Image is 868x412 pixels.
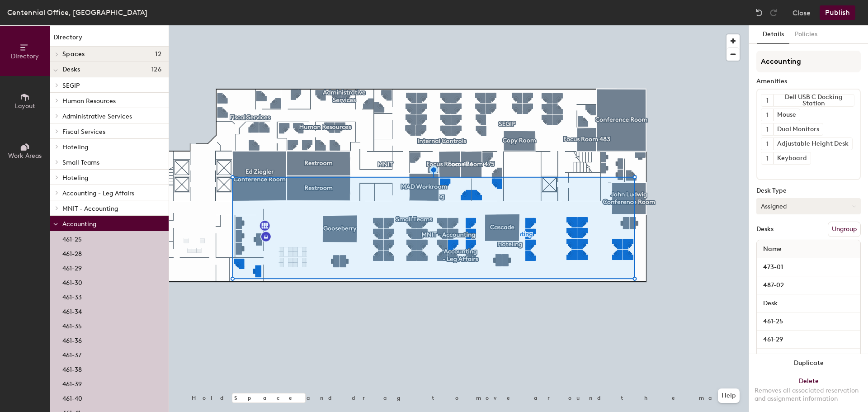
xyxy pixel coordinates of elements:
[759,315,859,328] input: Unnamed desk
[718,388,740,403] button: Help
[62,305,82,316] p: 461-34
[62,143,88,151] span: Hoteling
[756,226,774,233] div: Desks
[8,152,42,160] span: Work Areas
[62,392,82,403] p: 461-40
[62,220,96,228] span: Accounting
[15,102,35,110] span: Layout
[62,113,132,120] span: Administrative Services
[62,291,82,301] p: 461-33
[766,139,769,149] span: 1
[773,138,852,150] div: Adjustable Height Desk
[793,5,811,20] button: Close
[50,33,169,47] h1: Directory
[759,351,859,364] input: Unnamed desk
[773,95,854,106] div: Dell USB C Docking Station
[759,261,859,274] input: Unnamed desk
[11,52,39,60] span: Directory
[62,247,82,258] p: 461-28
[761,95,773,106] button: 1
[766,154,769,163] span: 1
[756,78,861,85] div: Amenities
[757,25,789,44] button: Details
[62,205,118,213] span: MNIT - Accounting
[759,297,859,310] input: Unnamed desk
[62,189,134,197] span: Accounting - Leg Affairs
[62,128,105,136] span: Fiscal Services
[759,279,859,292] input: Unnamed desk
[62,349,81,359] p: 461-37
[62,51,85,58] span: Spaces
[749,354,868,372] button: Duplicate
[755,387,863,403] div: Removes all associated reservation and assignment information
[761,152,773,164] button: 1
[761,109,773,121] button: 1
[155,51,161,58] span: 12
[773,123,823,135] div: Dual Monitors
[62,363,82,374] p: 461-38
[62,378,82,388] p: 461-39
[756,198,861,214] button: Assigned
[773,109,800,121] div: Mouse
[766,96,769,105] span: 1
[62,66,80,73] span: Desks
[761,138,773,150] button: 1
[759,333,859,346] input: Unnamed desk
[766,125,769,134] span: 1
[62,159,99,166] span: Small Teams
[62,82,80,90] span: SEGIP
[7,7,147,18] div: Centennial Office, [GEOGRAPHIC_DATA]
[828,222,861,237] button: Ungroup
[62,233,82,243] p: 461-25
[820,5,855,20] button: Publish
[773,152,811,164] div: Keyboard
[756,187,861,194] div: Desk Type
[62,276,82,287] p: 461-30
[755,8,764,17] img: Undo
[766,110,769,120] span: 1
[62,320,82,330] p: 461-35
[761,123,773,135] button: 1
[62,97,116,105] span: Human Resources
[749,372,868,412] button: DeleteRemoves all associated reservation and assignment information
[62,262,82,272] p: 461-29
[62,174,88,182] span: Hoteling
[789,25,823,44] button: Policies
[759,241,786,257] span: Name
[769,8,778,17] img: Redo
[62,334,82,345] p: 461-36
[151,66,161,73] span: 126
